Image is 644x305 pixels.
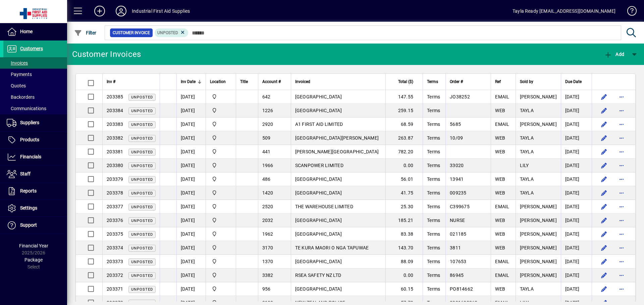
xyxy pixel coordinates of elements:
span: [GEOGRAPHIC_DATA] [295,259,342,264]
span: Invoices [7,60,28,66]
span: Package [24,257,43,262]
span: INDUSTRIAL FIRST AID SUPPLIES LTD [210,203,232,210]
a: Payments [3,69,67,80]
span: Unposted [131,219,153,223]
span: 203374 [107,245,123,250]
a: Home [3,23,67,40]
span: Terms [427,245,440,250]
span: INDUSTRIAL FIRST AID SUPPLIES LTD [210,244,232,251]
a: Reports [3,183,67,200]
span: Unposted [131,274,153,278]
span: TAYLA [520,135,534,141]
span: INDUSTRIAL FIRST AID SUPPLIES LTD [210,272,232,279]
span: [PERSON_NAME] [520,204,557,209]
span: TE KURA MAORI O NGA TAPUWAE [295,245,369,250]
span: TAYLA [520,176,534,182]
span: Order # [450,78,463,85]
span: SCANPOWER LIMITED [295,163,343,168]
td: 782.20 [385,145,423,159]
div: Order # [450,78,487,85]
button: More options [616,146,627,157]
span: INDUSTRIAL FIRST AID SUPPLIES LTD [210,162,232,169]
td: [DATE] [561,282,592,296]
td: 68.59 [385,118,423,131]
span: Unposted [131,136,153,141]
a: Suppliers [3,115,67,131]
span: 203383 [107,122,123,127]
span: 1370 [262,259,273,264]
span: 486 [262,176,271,182]
div: Sold by [520,78,557,85]
span: Invoiced [295,78,310,85]
span: [GEOGRAPHIC_DATA] [295,286,342,292]
button: Edit [599,146,609,157]
button: More options [616,187,627,198]
span: EMAIL [495,259,509,264]
span: Unposted [131,95,153,99]
span: THE WAREHOUSE LIMITED [295,204,353,209]
div: Customer Invoices [72,49,141,60]
td: [DATE] [176,227,206,241]
span: 203379 [107,176,123,182]
td: [DATE] [561,241,592,255]
span: Terms [427,286,440,292]
span: Due Date [565,78,582,85]
td: 56.01 [385,172,423,186]
span: INDUSTRIAL FIRST AID SUPPLIES LTD [210,230,232,238]
span: 203381 [107,149,123,154]
span: 3382 [262,273,273,278]
span: Home [20,29,33,34]
span: A1 FIRST AID LIMITED [295,122,343,127]
span: Customer Invoice [113,29,150,36]
span: Unposted [131,191,153,196]
button: More options [616,160,627,171]
span: WEB [495,218,505,223]
span: Terms [427,122,440,127]
td: 41.75 [385,186,423,200]
button: Edit [599,91,609,102]
span: 509 [262,135,271,141]
span: Backorders [7,94,35,100]
span: NURSE [450,218,465,223]
a: Settings [3,200,67,217]
td: [DATE] [561,159,592,172]
span: Title [240,78,248,85]
button: Edit [599,229,609,239]
td: [DATE] [561,172,592,186]
td: [DATE] [561,131,592,145]
td: [DATE] [561,214,592,227]
button: More options [616,201,627,212]
span: Inv Date [181,78,196,85]
span: 203380 [107,163,123,168]
span: 441 [262,149,271,154]
span: TAYLA [520,286,534,292]
td: [DATE] [176,145,206,159]
span: Reports [20,188,37,194]
td: [DATE] [176,104,206,118]
button: Edit [599,284,609,294]
button: Edit [599,256,609,267]
button: More options [616,91,627,102]
span: 203375 [107,231,123,237]
td: 88.09 [385,255,423,269]
span: 3811 [450,245,461,250]
span: Sold by [520,78,533,85]
span: WEB [495,286,505,292]
span: 5685 [450,122,461,127]
span: Terms [427,78,438,85]
span: [GEOGRAPHIC_DATA][PERSON_NAME] [295,135,379,141]
a: Products [3,132,67,148]
span: Add [604,52,624,57]
td: 25.30 [385,200,423,214]
span: Terms [427,231,440,237]
span: Terms [427,108,440,113]
td: [DATE] [176,186,206,200]
td: [DATE] [176,255,206,269]
button: Edit [599,215,609,226]
span: 10/09 [450,135,463,141]
span: Financials [20,154,41,159]
span: Unposted [131,164,153,168]
div: Total ($) [390,78,419,85]
span: TAYLA [520,149,534,154]
span: Terms [427,149,440,154]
